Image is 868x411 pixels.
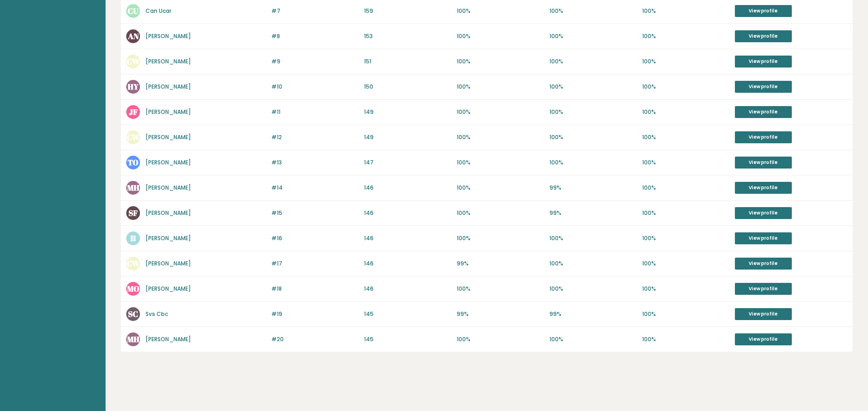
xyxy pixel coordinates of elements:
[549,184,637,192] p: 99%
[146,57,191,65] a: [PERSON_NAME]
[127,132,140,142] text: CW
[735,106,792,118] a: View profile
[549,57,637,66] p: 100%
[364,158,451,167] p: 147
[457,7,544,15] p: 100%
[642,184,729,192] p: 100%
[146,310,168,318] a: Svs Cbc
[146,7,171,15] a: Can Ucar
[146,259,191,267] a: [PERSON_NAME]
[146,234,191,242] a: [PERSON_NAME]
[364,234,451,242] p: 146
[271,259,358,268] p: #17
[457,133,544,141] p: 100%
[642,108,729,116] p: 100%
[128,309,138,319] text: SC
[128,31,139,41] text: AN
[549,285,637,293] p: 100%
[271,7,358,15] p: #7
[128,6,139,16] text: CU
[642,209,729,217] p: 100%
[735,56,792,68] a: View profile
[146,83,191,90] a: [PERSON_NAME]
[642,133,729,141] p: 100%
[642,285,729,293] p: 100%
[457,83,544,91] p: 100%
[549,83,637,91] p: 100%
[364,83,451,91] p: 150
[129,107,138,117] text: JF
[364,184,451,192] p: 146
[364,209,451,217] p: 146
[127,258,140,269] text: CW
[735,207,792,219] a: View profile
[364,259,451,268] p: 146
[457,285,544,293] p: 100%
[642,83,729,91] p: 100%
[735,232,792,244] a: View profile
[364,32,451,40] p: 153
[146,32,191,40] a: [PERSON_NAME]
[457,335,544,343] p: 100%
[457,32,544,40] p: 100%
[271,234,358,242] p: #16
[146,209,191,217] a: [PERSON_NAME]
[457,234,544,242] p: 100%
[457,158,544,167] p: 100%
[271,57,358,66] p: #9
[271,310,358,318] p: #19
[271,184,358,192] p: #14
[364,133,451,141] p: 149
[146,158,191,166] a: [PERSON_NAME]
[549,7,637,15] p: 100%
[127,283,140,294] text: MO
[146,335,191,343] a: [PERSON_NAME]
[364,7,451,15] p: 159
[642,335,729,343] p: 100%
[642,57,729,66] p: 100%
[129,208,138,218] text: SF
[364,335,451,343] p: 145
[549,259,637,268] p: 100%
[457,209,544,217] p: 100%
[271,108,358,116] p: #11
[146,285,191,293] a: [PERSON_NAME]
[735,157,792,169] a: View profile
[271,133,358,141] p: #12
[735,5,792,17] a: View profile
[271,209,358,217] p: #15
[549,335,637,343] p: 100%
[735,131,792,143] a: View profile
[271,335,358,343] p: #20
[271,32,358,40] p: #8
[457,57,544,66] p: 100%
[549,234,637,242] p: 100%
[130,233,136,243] text: II
[735,308,792,320] a: View profile
[128,157,139,168] text: TO
[735,81,792,93] a: View profile
[127,334,140,344] text: MH
[642,158,729,167] p: 100%
[364,108,451,116] p: 149
[642,234,729,242] p: 100%
[271,285,358,293] p: #18
[735,182,792,194] a: View profile
[457,184,544,192] p: 100%
[549,108,637,116] p: 100%
[271,83,358,91] p: #10
[457,259,544,268] p: 99%
[364,57,451,66] p: 151
[127,56,140,67] text: CW
[271,158,358,167] p: #13
[146,108,191,116] a: [PERSON_NAME]
[735,30,792,42] a: View profile
[642,310,729,318] p: 100%
[735,258,792,270] a: View profile
[146,184,191,191] a: [PERSON_NAME]
[549,310,637,318] p: 99%
[642,32,729,40] p: 100%
[457,108,544,116] p: 100%
[146,133,191,141] a: [PERSON_NAME]
[127,182,140,193] text: MH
